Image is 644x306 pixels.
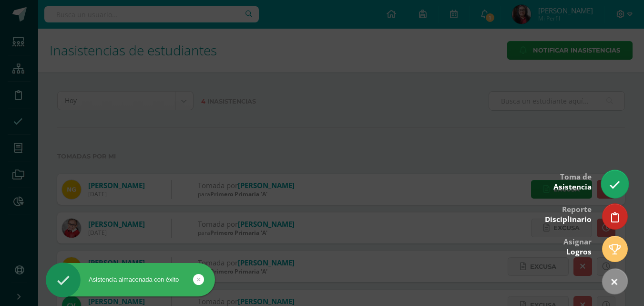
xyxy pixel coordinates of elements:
[46,275,215,284] div: Asistencia almacenada con éxito
[545,214,592,224] span: Disciplinario
[553,182,592,192] span: Asistencia
[553,166,592,197] div: Toma de
[545,198,592,229] div: Reporte
[563,231,592,262] div: Asignar
[566,247,592,257] span: Logros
